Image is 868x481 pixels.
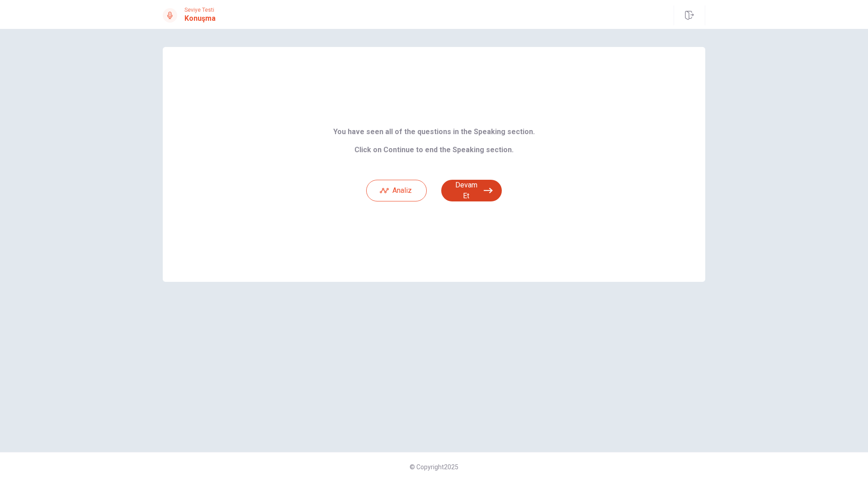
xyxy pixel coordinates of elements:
button: Analiz [366,180,427,201]
b: You have seen all of the questions in the Speaking section. Click on Continue to end the Speaking... [333,127,535,154]
h1: Konuşma [184,13,216,24]
span: © Copyright 2025 [410,463,458,471]
button: Devam Et [441,180,502,201]
span: Seviye Testi [184,7,216,13]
